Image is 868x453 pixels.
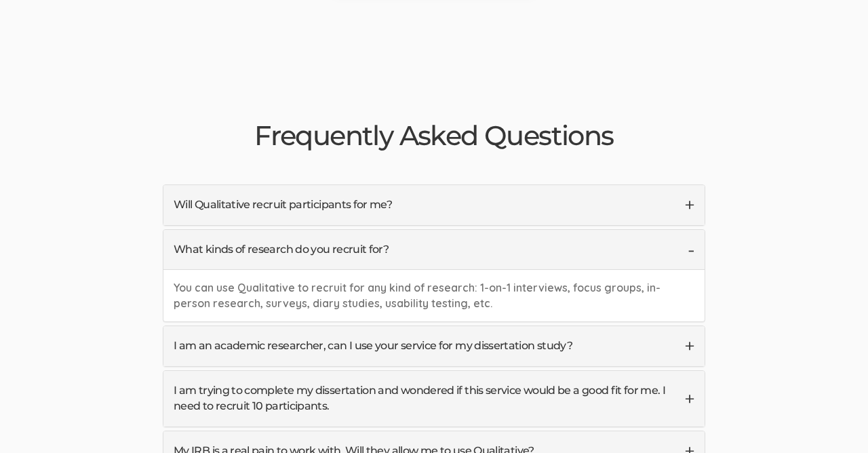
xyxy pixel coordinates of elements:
a: I am trying to complete my dissertation and wondered if this service would be a good fit for me. ... [163,371,705,427]
a: I am an academic researcher, can I use your service for my dissertation study? [163,326,705,366]
h2: Frequently Asked Questions [163,121,705,151]
a: What kinds of research do you recruit for? [163,230,705,270]
div: You can use Qualitative to recruit for any kind of research: 1-on-1 interviews, focus groups, in-... [163,269,705,321]
a: Will Qualitative recruit participants for me? [163,185,705,225]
